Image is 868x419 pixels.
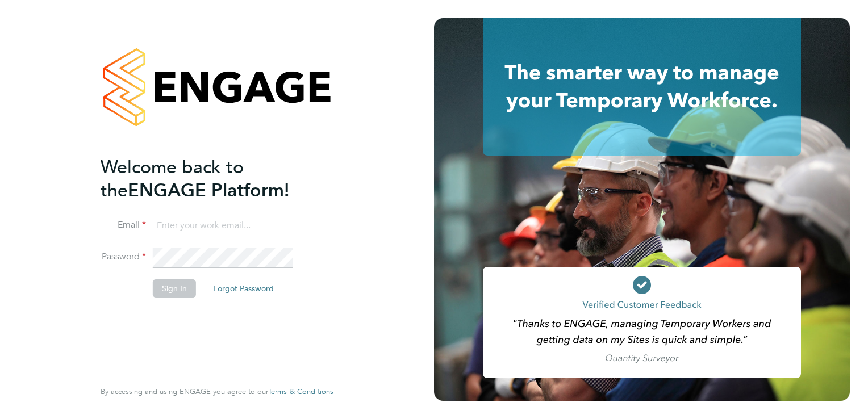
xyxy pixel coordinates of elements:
label: Email [101,219,146,231]
span: Welcome back to the [101,156,244,202]
button: Forgot Password [204,279,283,298]
span: Terms & Conditions [268,387,333,396]
a: Terms & Conditions [268,387,333,396]
span: By accessing and using ENGAGE you agree to our [101,387,333,396]
h2: ENGAGE Platform! [101,156,322,202]
input: Enter your work email... [153,216,293,236]
button: Sign In [153,279,196,298]
label: Password [101,251,146,263]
